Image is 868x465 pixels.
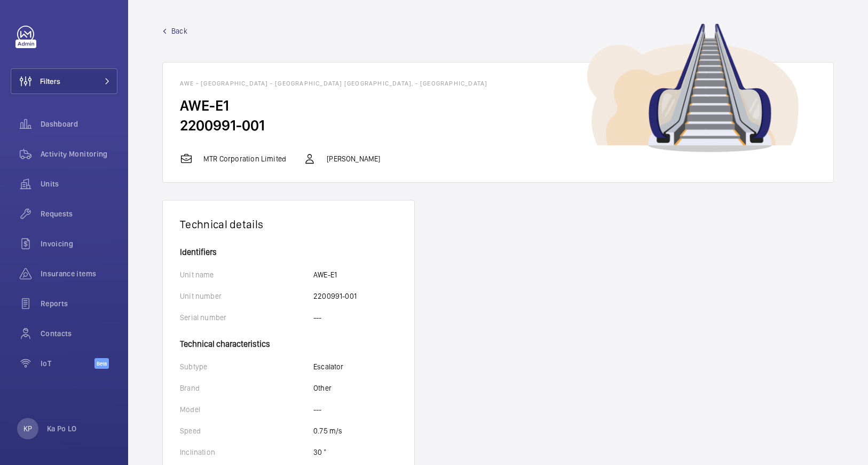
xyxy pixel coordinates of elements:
p: Ka Po LO [47,423,77,434]
p: --- [313,312,322,323]
button: Filters [11,68,117,94]
p: [PERSON_NAME] [327,153,380,164]
p: AWE-E1 [313,269,337,280]
p: Model [180,404,313,415]
span: Activity Monitoring [41,149,117,159]
h1: AWE - [GEOGRAPHIC_DATA] - [GEOGRAPHIC_DATA] [GEOGRAPHIC_DATA], - [GEOGRAPHIC_DATA] [180,80,816,87]
span: IoT [41,358,94,369]
p: Unit number [180,291,313,301]
span: Units [41,179,117,189]
p: Inclination [180,447,313,458]
img: device image [587,24,799,152]
p: --- [313,404,322,415]
span: Contacts [41,328,117,339]
span: Requests [41,208,117,219]
span: Invoicing [41,238,117,249]
p: 0.75 m/s [313,425,342,436]
h4: Technical characteristics [180,334,397,348]
p: Serial number [180,312,313,323]
h2: 2200991-001 [180,115,816,135]
p: Speed [180,425,313,436]
p: 30 ° [313,447,326,458]
p: MTR Corporation Limited [203,153,286,164]
span: Dashboard [41,119,117,129]
p: Escalator [313,361,344,372]
span: Insurance items [41,268,117,279]
p: Subtype [180,361,313,372]
h4: Identifiers [180,248,397,257]
h1: Technical details [180,218,397,231]
p: Unit name [180,269,313,280]
p: Brand [180,383,313,393]
p: Other [313,383,332,393]
p: 2200991-001 [313,291,357,301]
h2: AWE-E1 [180,96,816,115]
span: Beta [94,358,109,369]
span: Back [171,26,187,36]
p: KP [23,423,32,434]
span: Filters [40,76,60,87]
span: Reports [41,298,117,309]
